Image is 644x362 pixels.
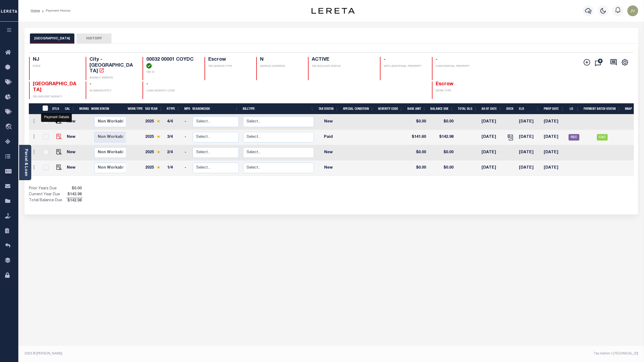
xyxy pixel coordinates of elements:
td: [DATE] [542,145,566,160]
p: WITH ADDITIONAL PROPERTY [384,64,425,69]
img: Star.svg [157,135,160,138]
li: Payment History [40,8,71,13]
th: PWOP Date: activate to sort column ascending [542,103,566,114]
td: New [316,114,341,130]
td: Current Year Due [29,192,66,198]
span: - [384,57,386,62]
span: $0.00 [66,186,83,192]
span: - [436,57,438,62]
td: [DATE] [517,145,541,160]
a: Home [31,9,40,12]
span: Escrow [436,82,453,87]
p: LOAN SEVERITY CODE [146,89,198,93]
th: RType: activate to sort column ascending [165,103,182,114]
td: New [65,130,80,145]
p: WORK TYPE [436,89,482,93]
th: Balance Due: activate to sort column ascending [428,103,456,114]
p: SERVICE OVERRIDE [260,64,302,69]
h4: NJ [33,57,79,63]
p: TAX SERVICE TYPE [208,64,250,69]
td: New [65,145,80,160]
div: Payment Details [41,113,72,122]
td: [DATE] [479,114,504,130]
span: CAC [597,134,608,141]
th: SNAP: activate to sort column ascending [623,103,639,114]
img: Star.svg [157,166,160,169]
th: Work Type [126,103,143,114]
td: 1/4 [165,160,182,176]
th: As of Date: activate to sort column ascending [479,103,504,114]
th: &nbsp; [39,103,50,114]
td: Prior Years Due [29,186,66,192]
i: travel_explore [5,124,14,131]
th: WorkQ [77,103,89,114]
td: [DATE] [517,160,541,176]
th: MPO [182,103,190,114]
td: [DATE] [517,130,541,145]
th: ELD: activate to sort column ascending [517,103,541,114]
td: - [182,145,191,160]
td: [DATE] [542,160,566,176]
td: 2/4 [165,145,182,160]
td: - [182,114,191,130]
td: 4/4 [165,114,182,130]
td: [DATE] [517,114,541,130]
th: CAL: activate to sort column ascending [63,103,77,114]
img: logo-dark.svg [311,8,355,14]
td: [DATE] [479,160,504,176]
td: Paid [316,130,341,145]
span: $142.98 [66,198,83,204]
th: Special Condition: activate to sort column ascending [341,103,376,114]
th: DTLS [50,103,63,114]
span: REC [569,134,579,141]
th: &nbsp;&nbsp;&nbsp;&nbsp;&nbsp;&nbsp;&nbsp;&nbsp;&nbsp;&nbsp; [29,103,39,114]
span: [GEOGRAPHIC_DATA] [33,82,76,93]
td: $0.00 [428,160,456,176]
button: [GEOGRAPHIC_DATA] [30,33,74,44]
p: DELINQUENT AGENCY [33,95,79,99]
h4: N [260,57,302,63]
p: STATE [33,64,79,69]
td: [DATE] [542,130,566,145]
td: 2025 [143,160,165,176]
h4: 00032 00001 COYDC [146,57,198,69]
th: BillType: activate to sort column ascending [241,103,316,114]
td: $0.00 [428,145,456,160]
th: Work Status [89,103,126,114]
th: Tax Status: activate to sort column ascending [316,103,341,114]
p: TAX ID [146,70,198,74]
td: $0.00 [405,145,428,160]
a: REC [569,135,579,139]
td: Total Balance Due [29,198,66,204]
td: [DATE] [479,145,504,160]
th: Docs [504,103,517,114]
p: TAX ACCOUNT STATUS [312,64,373,69]
td: $0.00 [428,114,456,130]
h4: City - [GEOGRAPHIC_DATA] [89,57,136,74]
td: [DATE] [479,130,504,145]
td: $0.00 [405,160,428,176]
th: Base Amt: activate to sort column ascending [405,103,428,114]
span: $142.98 [66,192,83,198]
td: 2025 [143,114,165,130]
th: LD: activate to sort column ascending [566,103,581,114]
td: [DATE] [542,114,566,130]
a: CAC [597,135,608,139]
img: Star.svg [157,119,160,123]
button: HISTORY [77,33,112,44]
img: svg+xml;base64,PHN2ZyB4bWxucz0iaHR0cDovL3d3dy53My5vcmcvMjAwMC9zdmciIHBvaW50ZXItZXZlbnRzPSJub25lIi... [627,5,638,16]
p: CONFIDENTIAL PROPERTY [436,64,482,69]
img: Star.svg [157,150,160,154]
td: New [316,145,341,160]
th: Payment Batch Status: activate to sort column ascending [581,103,623,114]
p: AGENCY WEBSITE [89,76,136,80]
h4: ACTIVE [312,57,373,63]
td: New [65,160,80,176]
span: - [146,82,148,87]
th: Severity Code: activate to sort column ascending [376,103,405,114]
th: Total DLQ: activate to sort column ascending [456,103,479,114]
span: - [89,82,91,87]
th: ReasonCode: activate to sort column ascending [190,103,241,114]
td: $0.00 [405,114,428,130]
td: 3/4 [165,130,182,145]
